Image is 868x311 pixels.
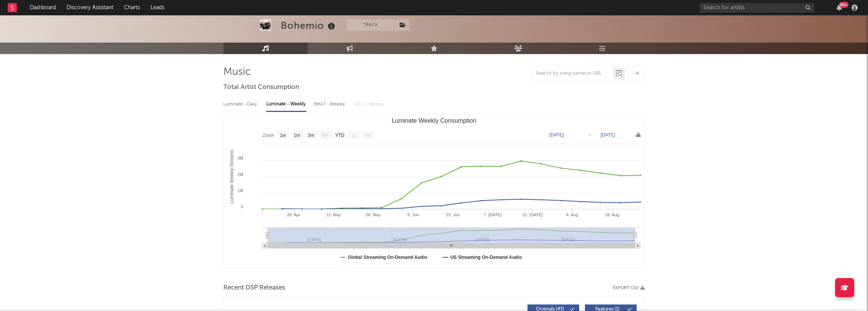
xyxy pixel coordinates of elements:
[549,132,564,138] text: [DATE]
[287,212,300,217] text: 28. Apr
[601,132,615,138] text: [DATE]
[326,212,341,217] text: 12. May
[839,2,848,8] div: 99 +
[348,255,427,260] text: Global Streaming On-Demand Audio
[365,133,370,138] text: All
[224,114,644,268] svg: Luminate Weekly Consumption
[366,212,381,217] text: 26. May
[237,156,243,160] text: 3M
[308,133,314,138] text: 3m
[229,150,234,204] text: Luminate Weekly Streams
[391,117,476,124] text: Luminate Weekly Consumption
[450,255,522,260] text: US Streaming On-Demand Audio
[522,212,543,217] text: 21. [DATE]
[237,172,243,177] text: 2M
[566,212,578,217] text: 4. Aug
[407,212,419,217] text: 9. Jun
[532,71,613,77] input: Search by song name or URL
[266,98,306,111] div: Luminate - Weekly
[241,204,243,209] text: 0
[223,83,299,92] span: Total Artist Consumption
[351,133,356,138] text: 1y
[613,286,645,290] button: Export CSV
[237,188,243,193] text: 1M
[322,133,329,138] text: 6m
[314,98,347,111] div: BMAT - Weekly
[699,3,814,13] input: Search for artists
[446,212,460,217] text: 23. Jun
[335,133,344,138] text: YTD
[605,212,619,217] text: 18. Aug
[223,283,285,293] span: Recent DSP Releases
[484,212,502,217] text: 7. [DATE]
[294,133,300,138] text: 1m
[347,19,395,31] button: Track
[837,5,842,11] button: 99+
[262,133,274,138] text: Zoom
[281,19,337,32] div: Bohemio
[223,98,259,111] div: Luminate - Daily
[280,133,286,138] text: 1w
[588,132,592,138] text: →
